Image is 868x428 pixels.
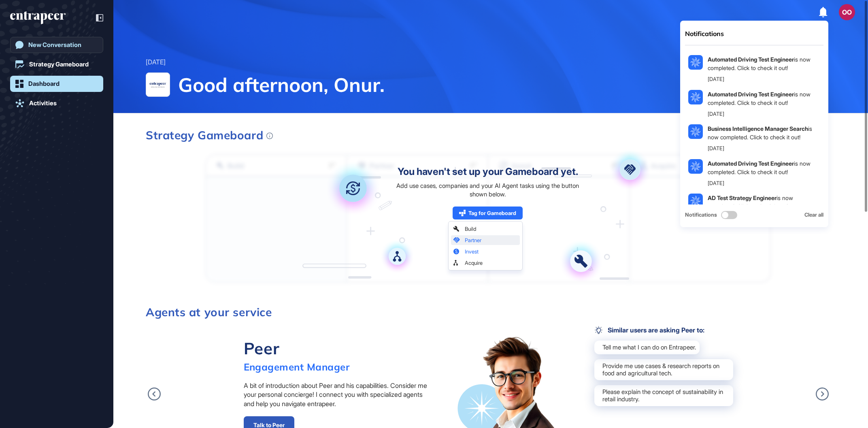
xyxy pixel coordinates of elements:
[708,91,794,98] b: Automated Driving Test Engineer
[708,194,816,211] div: is now completed. Click to check it out!
[685,211,717,219] span: Notifications
[381,240,414,273] img: acquire.a709dd9a.svg
[10,95,103,111] a: Activities
[398,167,578,177] div: You haven't set up your Gameboard yet.
[708,125,808,132] b: Business Intelligence Manager Search
[392,181,583,198] div: Add use cases, companies and your AI Agent tasks using the button shown below.
[594,385,733,406] div: Please explain the concept of sustainability in retail industry.
[708,56,794,63] b: Automated Driving Test Engineer
[708,75,724,83] div: [DATE]
[10,37,103,53] a: New Conversation
[708,55,816,72] div: is now completed. Click to check it out!
[10,56,103,72] a: Strategy Gameboard
[708,124,816,141] div: is now completed. Click to check it out!
[708,90,816,107] div: is now completed. Click to check it out!
[29,61,89,68] div: Strategy Gameboard
[146,57,166,68] div: [DATE]
[839,4,855,20] button: OO
[10,11,66,24] div: entrapeer-logo
[28,41,81,49] div: New Conversation
[708,194,777,201] b: AD Test Strategy Engineer
[610,149,650,190] img: partner.aac698ea.svg
[29,100,57,107] div: Activities
[708,145,724,153] div: [DATE]
[244,381,433,408] div: A bit of introduction about Peer and his capabilities. Consider me your personal concierge! I con...
[708,160,794,167] b: Automated Driving Test Engineer
[708,159,816,176] div: is now completed. Click to check it out!
[244,338,350,358] div: Peer
[594,341,700,354] div: Tell me what I can do on Entrapeer.
[146,73,170,96] img: Entrapeer-logo
[804,211,823,219] div: Clear all
[146,307,831,318] h3: Agents at your service
[708,179,724,187] div: [DATE]
[594,359,733,380] div: Provide me use cases & research reports on food and agricultural tech.
[326,162,380,215] img: invest.bd05944b.svg
[594,326,704,334] div: Similar users are asking Peer to:
[10,76,103,92] a: Dashboard
[708,110,724,118] div: [DATE]
[178,72,836,97] span: Good afternoon, Onur.
[146,130,273,141] div: Strategy Gameboard
[28,80,60,87] div: Dashboard
[244,361,350,373] div: Engagement Manager
[685,29,823,38] div: Notifications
